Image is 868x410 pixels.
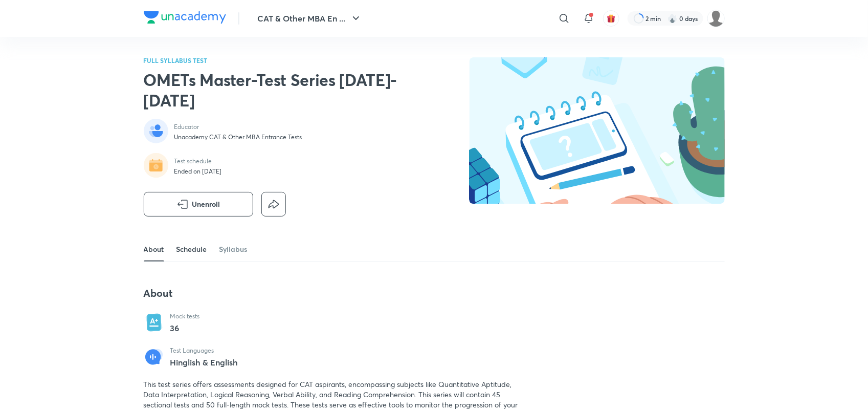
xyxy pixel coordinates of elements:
[252,8,368,29] button: CAT & Other MBA En ...
[144,192,253,217] button: Unenroll
[707,10,725,27] img: Coolm
[170,347,238,355] p: Test Languages
[219,237,248,262] a: Syllabus
[174,133,302,141] p: Unacademy CAT & Other MBA Entrance Tests
[170,312,200,320] p: Mock tests
[174,157,222,165] p: Test schedule
[603,10,619,27] button: avatar
[144,57,406,63] p: FULL SYLLABUS TEST
[170,358,238,367] p: Hinglish & English
[192,199,220,209] span: Unenroll
[607,14,616,23] img: avatar
[144,287,528,300] h4: About
[170,322,200,334] p: 36
[174,167,222,176] p: Ended on [DATE]
[144,237,164,262] a: About
[174,123,302,131] p: Educator
[144,11,226,24] img: Company Logo
[144,70,406,111] h2: OMETs Master-Test Series [DATE]-[DATE]
[667,13,678,24] img: streak
[176,237,207,262] a: Schedule
[144,11,226,26] a: Company Logo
